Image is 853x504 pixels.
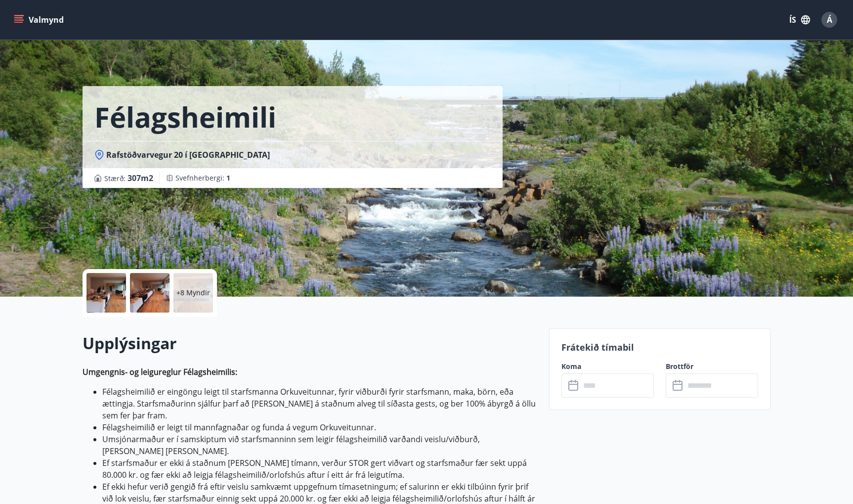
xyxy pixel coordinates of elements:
[83,367,237,377] strong: Umgengnis- og leigureglur Félagsheimilis:
[175,173,230,183] span: Svefnherbergi :
[561,362,654,371] label: Koma
[666,362,758,371] label: Brottför
[827,14,832,25] span: Á
[128,173,153,183] span: 307 m2
[104,172,153,184] span: Stærð :
[784,11,815,29] button: ÍS
[226,173,230,183] span: 1
[561,341,758,354] p: Frátekið tímabil
[102,433,537,457] li: Umsjónarmaður er í samskiptum við starfsmanninn sem leigir félagsheimilið varðandi veislu/viðburð...
[102,457,537,481] li: Ef starfsmaður er ekki á staðnum [PERSON_NAME] tímann, verður STOR gert viðvart og starfsmaður fæ...
[817,8,841,32] button: Á
[176,288,210,298] p: +8 Myndir
[102,421,537,433] li: Félagsheimilið er leigt til mannfagnaðar og funda á vegum Orkuveitunnar.
[94,98,276,136] h1: Félagsheimili
[102,386,537,421] li: Félagsheimilið er eingöngu leigt til starfsmanna Orkuveitunnar, fyrir viðburði fyrir starfsmann, ...
[106,149,270,160] span: Rafstöðvarvegur 20 í [GEOGRAPHIC_DATA]
[83,332,537,354] h2: Upplýsingar
[12,11,68,29] button: menu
